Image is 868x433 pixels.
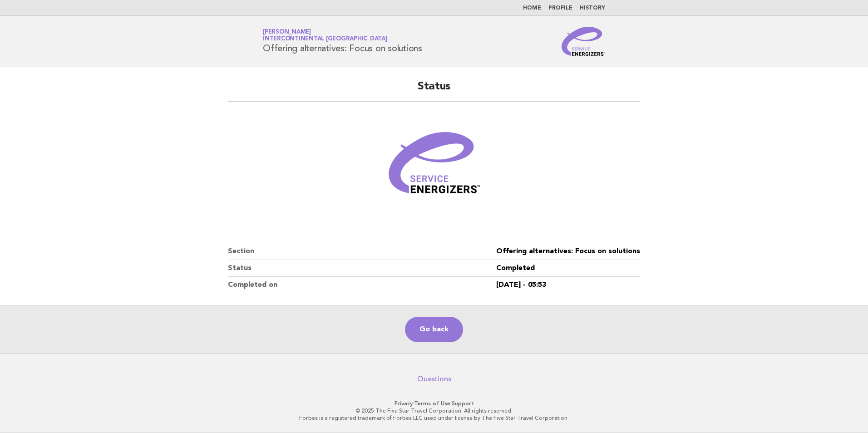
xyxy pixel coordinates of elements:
[496,243,640,260] dd: Offering alternatives: Focus on solutions
[263,36,387,42] span: InterContinental [GEOGRAPHIC_DATA]
[580,5,605,11] a: History
[452,400,474,407] a: Support
[156,407,712,414] p: © 2025 The Five Star Travel Corporation. All rights reserved.
[263,29,387,42] a: [PERSON_NAME]InterContinental [GEOGRAPHIC_DATA]
[548,5,572,11] a: Profile
[395,400,413,407] a: Privacy
[228,277,496,293] dt: Completed on
[380,113,488,221] img: Verified
[156,400,712,407] p: · ·
[228,243,496,260] dt: Section
[496,260,640,277] dd: Completed
[496,277,640,293] dd: [DATE] - 05:53
[405,317,463,342] a: Go back
[228,79,640,102] h2: Status
[562,27,605,56] img: Service Energizers
[228,260,496,277] dt: Status
[263,30,422,53] h1: Offering alternatives: Focus on solutions
[523,5,541,11] a: Home
[414,400,450,407] a: Terms of Use
[417,374,451,384] a: Questions
[156,414,712,422] p: Forbes is a registered trademark of Forbes LLC used under license by The Five Star Travel Corpora...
